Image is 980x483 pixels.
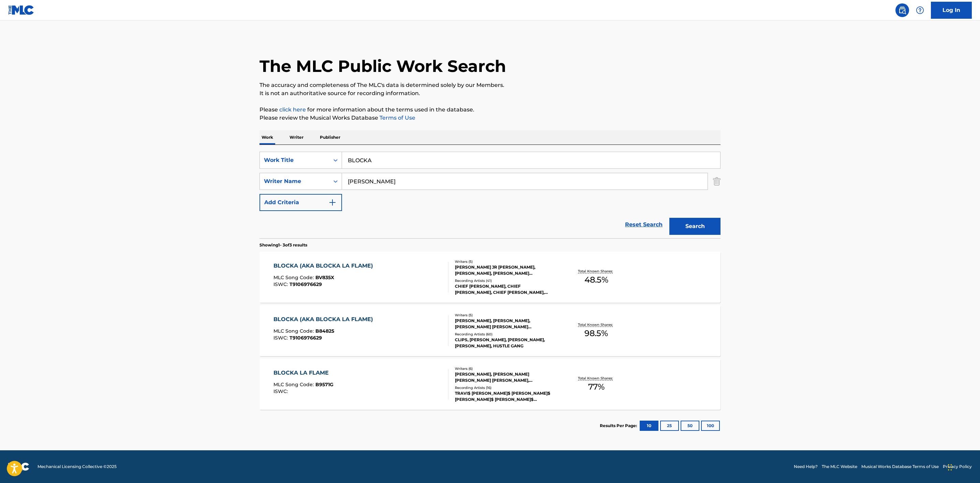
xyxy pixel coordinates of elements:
div: CHIEF [PERSON_NAME], CHIEF [PERSON_NAME], CHIEF [PERSON_NAME], CHIEF [PERSON_NAME], CHIEF [PERSON... [455,283,558,296]
div: [PERSON_NAME], [PERSON_NAME], [PERSON_NAME] [PERSON_NAME] [PERSON_NAME] [PERSON_NAME] LE [PERSON_... [455,318,558,330]
div: Recording Artists ( 16 ) [455,385,558,390]
a: Need Help? [794,464,818,470]
p: Please review the Musical Works Database [259,114,721,122]
div: CLIPS, [PERSON_NAME], [PERSON_NAME], [PERSON_NAME], HUSTLE GANG [455,337,558,349]
img: logo [8,463,29,471]
div: [PERSON_NAME], [PERSON_NAME] [PERSON_NAME] [PERSON_NAME], [PERSON_NAME], [PERSON_NAME], [PERSON_N... [455,371,558,383]
button: 100 [701,421,720,431]
p: Publisher [318,130,342,145]
span: 77 % [588,381,605,393]
span: ISWC : [273,281,289,287]
span: Mechanical Licensing Collective © 2025 [38,464,117,470]
div: Recording Artists ( 60 ) [455,332,558,337]
img: Delete Criterion [713,173,721,190]
p: Total Known Shares: [578,376,614,381]
a: BLOCKA LA FLAMEMLC Song Code:B9571GISWC:Writers (6)[PERSON_NAME], [PERSON_NAME] [PERSON_NAME] [PE... [259,359,721,410]
div: Writers ( 5 ) [455,313,558,318]
div: Writer Name [264,177,325,185]
span: 98.5 % [584,327,608,339]
div: [PERSON_NAME] JR [PERSON_NAME], [PERSON_NAME], [PERSON_NAME] [PERSON_NAME] LE [PERSON_NAME] [455,264,558,276]
img: help [916,6,924,14]
span: B9571G [315,381,333,388]
span: MLC Song Code : [273,381,315,388]
div: Writers ( 6 ) [455,366,558,371]
a: click here [279,106,306,113]
div: Drag [948,457,952,478]
span: ISWC : [273,388,289,394]
div: BLOCKA (AKA BLOCKA LA FLAME) [273,315,376,323]
a: Log In [931,2,972,19]
p: Results Per Page: [600,423,639,429]
button: Search [669,218,721,235]
div: Help [913,3,927,17]
a: BLOCKA (AKA BLOCKA LA FLAME)MLC Song Code:B84825ISWC:T9106976629Writers (5)[PERSON_NAME], [PERSON... [259,305,721,356]
span: MLC Song Code : [273,328,315,334]
p: It is not an authoritative source for recording information. [259,89,721,97]
div: BLOCKA (AKA BLOCKA LA FLAME) [273,262,376,270]
span: MLC Song Code : [273,274,315,281]
a: BLOCKA (AKA BLOCKA LA FLAME)MLC Song Code:BV835XISWC:T9106976629Writers (5)[PERSON_NAME] JR [PERS... [259,252,721,303]
a: Public Search [895,3,909,17]
span: ISWC : [273,335,289,341]
button: Add Criteria [259,194,342,211]
div: TRAVI$ [PERSON_NAME]$ [PERSON_NAME]$ [PERSON_NAME]$ [PERSON_NAME]$ [PERSON_NAME] [455,390,558,403]
p: Please for more information about the terms used in the database. [259,106,721,114]
a: Musical Works Database Terms of Use [861,464,939,470]
span: T9106976629 [289,281,322,287]
span: T9106976629 [289,335,322,341]
p: Showing 1 - 3 of 3 results [259,242,307,248]
p: The accuracy and completeness of The MLC's data is determined solely by our Members. [259,81,721,89]
a: Terms of Use [378,115,415,121]
img: MLC Logo [8,5,34,15]
div: Writers ( 5 ) [455,259,558,264]
span: B84825 [315,328,334,334]
a: Privacy Policy [943,464,972,470]
img: 9d2ae6d4665cec9f34b9.svg [328,198,337,207]
button: 25 [660,421,679,431]
span: 48.5 % [584,274,608,286]
p: Total Known Shares: [578,322,614,327]
div: BLOCKA LA FLAME [273,369,333,377]
iframe: Chat Widget [946,450,980,483]
a: The MLC Website [822,464,857,470]
a: Reset Search [622,217,666,232]
span: BV835X [315,274,334,281]
form: Search Form [259,152,721,238]
p: Writer [287,130,306,145]
p: Total Known Shares: [578,269,614,274]
div: Recording Artists ( 41 ) [455,278,558,283]
button: 10 [640,421,658,431]
button: 50 [681,421,699,431]
h1: The MLC Public Work Search [259,56,506,76]
p: Work [259,130,275,145]
img: search [898,6,906,14]
div: Work Title [264,156,325,164]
